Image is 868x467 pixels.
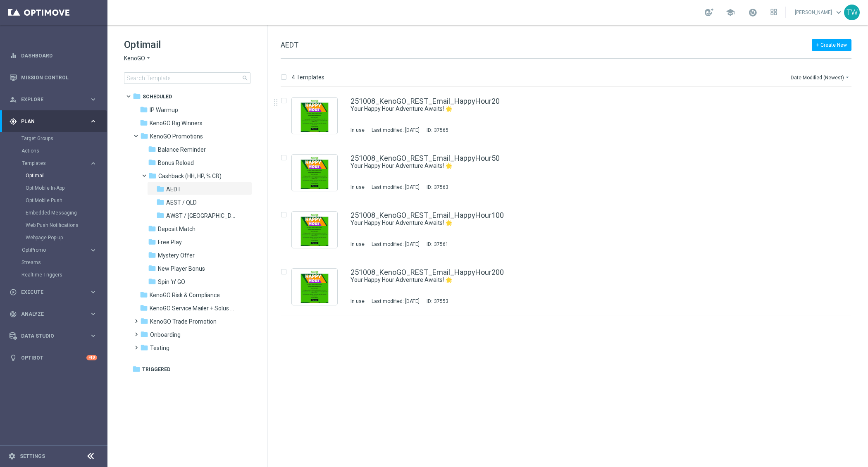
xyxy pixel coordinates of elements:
[148,158,156,167] i: folder
[10,288,89,296] div: Execute
[148,251,156,259] i: folder
[89,332,97,340] i: keyboard_arrow_right
[351,212,504,219] a: 251008_KenoGO_REST_Email_HappyHour100
[9,118,98,125] div: gps_fixed Plan keyboard_arrow_right
[21,160,98,167] button: Templates keyboard_arrow_right
[158,265,205,272] span: New Player Bonus
[351,219,816,227] div: Your Happy Hour Adventure Awaits! 🌟
[148,264,156,272] i: folder
[9,52,98,59] button: equalizer Dashboard
[21,256,107,269] div: Streams
[21,145,107,157] div: Actions
[148,238,156,246] i: folder
[10,118,89,125] div: Plan
[10,288,17,296] i: play_circle_outline
[423,241,448,248] div: ID:
[140,291,148,299] i: folder
[145,55,152,62] i: arrow_drop_down
[124,38,250,51] h1: Optimail
[142,366,170,373] span: Triggered
[368,241,423,248] div: Last modified: [DATE]
[294,214,335,246] img: 37561.jpeg
[351,184,365,191] div: In use
[21,247,98,253] button: OptiPromo keyboard_arrow_right
[21,67,97,88] a: Mission Control
[10,332,89,340] div: Data Studio
[9,333,98,339] div: Data Studio keyboard_arrow_right
[294,100,335,132] img: 37565.jpeg
[351,269,504,276] a: 251008_KenoGO_REST_Email_HappyHour200
[124,55,152,62] button: KenoGO arrow_drop_down
[844,5,860,20] div: TW
[794,6,844,19] a: [PERSON_NAME]keyboard_arrow_down
[150,344,169,352] span: Testing
[148,277,156,286] i: folder
[89,310,97,318] i: keyboard_arrow_right
[351,98,500,105] a: 251008_KenoGO_REST_Email_HappyHour20
[166,186,181,193] span: AEDT
[351,276,816,284] div: Your Happy Hour Adventure Awaits! 🌟
[21,272,86,278] a: Realtime Triggers
[368,298,423,305] div: Last modified: [DATE]
[281,41,298,49] span: AEDT
[21,157,107,244] div: Templates
[21,334,89,338] span: Data Studio
[21,269,107,281] div: Realtime Triggers
[10,96,89,103] div: Explore
[423,127,448,133] div: ID:
[294,271,335,303] img: 37553.jpeg
[124,55,145,62] span: KenoGO
[150,305,235,312] span: KenoGO Service Mailer + Solus eDM
[292,74,324,81] p: 4 Templates
[10,96,17,103] i: person_search
[21,347,86,369] a: Optibot
[26,185,86,191] a: OptiMobile In-App
[166,199,197,206] span: AEST / QLD
[21,119,89,124] span: Plan
[10,310,17,318] i: track_changes
[26,210,86,216] a: Embedded Messaging
[158,278,185,286] span: Spin 'n' GO
[272,87,866,144] div: Press SPACE to select this row.
[21,97,89,102] span: Explore
[834,8,843,17] span: keyboard_arrow_down
[272,258,866,315] div: Press SPACE to select this row.
[20,454,45,459] a: Settings
[150,331,181,338] span: Onboarding
[89,117,97,125] i: keyboard_arrow_right
[158,238,182,246] span: Free Play
[150,133,203,140] span: KenoGO Promotions
[434,127,448,133] div: 37565
[140,105,148,114] i: folder
[158,252,195,259] span: Mystery Offer
[9,311,98,317] button: track_changes Analyze keyboard_arrow_right
[726,8,735,17] span: school
[9,96,98,103] div: person_search Explore keyboard_arrow_right
[844,74,851,81] i: arrow_drop_down
[148,224,156,233] i: folder
[150,291,220,299] span: KenoGO Risk & Compliance
[351,162,797,170] a: Your Happy Hour Adventure Awaits! 🌟
[351,127,365,133] div: In use
[140,119,148,127] i: folder
[21,45,97,67] a: Dashboard
[140,343,148,352] i: folder
[434,241,448,248] div: 37561
[9,355,98,361] div: lightbulb Optibot +10
[10,354,17,362] i: lightbulb
[351,105,797,113] a: Your Happy Hour Adventure Awaits! 🌟
[10,347,97,369] div: Optibot
[272,201,866,258] div: Press SPACE to select this row.
[133,92,141,100] i: folder
[434,184,448,191] div: 37563
[89,160,97,167] i: keyboard_arrow_right
[21,290,89,295] span: Execute
[351,155,500,162] a: 251008_KenoGO_REST_Email_HappyHour50
[10,118,17,125] i: gps_fixed
[10,310,89,318] div: Analyze
[148,145,156,153] i: folder
[148,172,157,180] i: folder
